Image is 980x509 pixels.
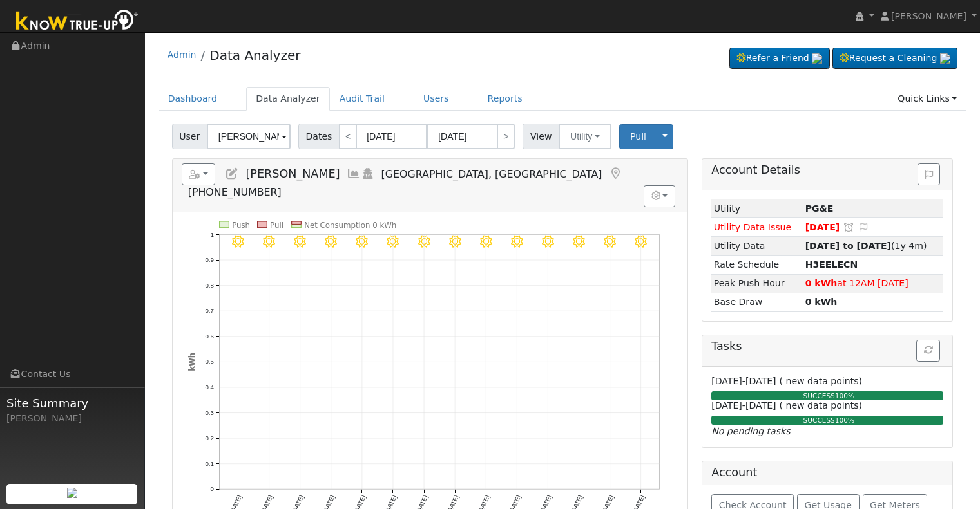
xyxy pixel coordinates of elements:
[780,400,862,411] span: ( new data points)
[168,50,197,60] a: Admin
[478,87,532,111] a: Reports
[205,282,214,289] text: 0.8
[803,274,943,293] td: at 12AM [DATE]
[263,235,275,247] i: 8/28 - Clear
[209,48,300,63] a: Data Analyzer
[916,340,940,362] button: Refresh
[480,235,492,247] i: 9/04 - Clear
[418,235,430,247] i: 9/02 - Clear
[805,278,838,288] strong: 0 kWh
[210,485,214,492] text: 0
[205,434,214,441] text: 0.2
[207,124,291,149] input: Select a User
[67,488,77,498] img: retrieve
[711,255,803,274] td: Rate Schedule
[232,235,244,247] i: 8/27 - Clear
[6,412,138,425] div: [PERSON_NAME]
[205,256,214,263] text: 0.9
[347,167,361,180] a: Multi-Series Graph
[294,235,306,247] i: 8/29 - Clear
[630,131,646,142] span: Pull
[356,235,368,247] i: 8/31 - Clear
[805,241,891,251] strong: [DATE] to [DATE]
[325,235,337,247] i: 8/30 - Clear
[205,384,214,391] text: 0.4
[812,53,822,64] img: retrieve
[304,221,396,230] text: Net Consumption 0 kWh
[835,416,854,424] span: 100%
[780,376,862,386] span: ( new data points)
[246,87,330,111] a: Data Analyzer
[708,391,949,402] div: SUCCESS
[187,353,196,371] text: kWh
[10,7,145,36] img: Know True-Up
[805,297,838,307] strong: 0 kWh
[635,235,647,247] i: 9/09 - Clear
[205,307,214,314] text: 0.7
[940,53,950,64] img: retrieve
[414,87,459,111] a: Users
[542,235,554,247] i: 9/06 - Clear
[381,168,602,180] span: [GEOGRAPHIC_DATA], [GEOGRAPHIC_DATA]
[805,241,927,251] span: (1y 4m)
[805,203,834,214] strong: ID: 15143588, authorized: 10/07/24
[511,235,523,247] i: 9/05 - Clear
[711,376,776,386] span: [DATE]-[DATE]
[711,293,803,311] td: Base Draw
[805,222,840,232] span: [DATE]
[843,222,854,232] a: Snooze this issue
[711,400,776,411] span: [DATE]-[DATE]
[604,235,616,247] i: 9/08 - Clear
[559,124,611,149] button: Utility
[805,259,858,270] strong: F
[888,87,966,111] a: Quick Links
[497,124,515,149] a: >
[711,237,803,255] td: Utility Data
[361,167,375,180] a: Login As (last 08/29/2025 4:27:02 PM)
[918,163,940,185] button: Issue History
[330,87,394,111] a: Audit Trail
[270,221,283,230] text: Pull
[188,186,282,198] span: [PHONE_NUMBER]
[708,416,949,426] div: SUCCESS
[205,333,214,340] text: 0.6
[608,167,622,180] a: Map
[835,392,854,400] span: 100%
[711,426,790,436] i: No pending tasks
[245,167,340,180] span: [PERSON_NAME]
[205,409,214,416] text: 0.3
[6,394,138,412] span: Site Summary
[523,124,559,149] span: View
[711,199,803,218] td: Utility
[159,87,227,111] a: Dashboard
[225,167,239,180] a: Edit User (22342)
[714,222,791,232] span: Utility Data Issue
[711,466,757,479] h5: Account
[729,48,830,69] a: Refer a Friend
[619,124,657,149] button: Pull
[232,221,250,230] text: Push
[832,48,957,69] a: Request a Cleaning
[298,124,340,149] span: Dates
[339,124,357,149] a: <
[172,124,207,149] span: User
[205,460,214,467] text: 0.1
[210,230,213,237] text: 1
[711,163,943,177] h5: Account Details
[205,358,214,365] text: 0.5
[891,11,966,21] span: [PERSON_NAME]
[711,274,803,293] td: Peak Push Hour
[573,235,585,247] i: 9/07 - Clear
[448,235,461,247] i: 9/03 - Clear
[387,235,399,247] i: 9/01 - Clear
[711,340,943,353] h5: Tasks
[858,223,869,232] i: Edit Issue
